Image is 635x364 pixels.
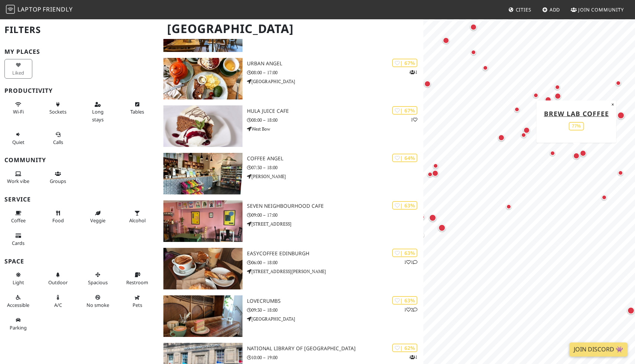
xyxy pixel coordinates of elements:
button: Sockets [44,98,72,118]
div: Map marker [543,95,553,105]
span: Smoke free [87,302,109,308]
h3: National Library of [GEOGRAPHIC_DATA] [247,345,423,352]
span: Spacious [88,279,108,286]
div: Map marker [531,91,540,100]
button: Coffee [4,207,32,227]
button: Alcohol [124,207,152,227]
div: | 67% [392,59,417,67]
span: Pet friendly [133,302,142,308]
div: Map marker [431,161,440,170]
div: Map marker [426,170,434,179]
button: No smoke [84,291,112,311]
button: Parking [4,314,32,334]
a: SEVEN neighbourhood cafe | 63% SEVEN neighbourhood cafe 09:00 – 17:00 [STREET_ADDRESS] [159,200,424,242]
img: SEVEN neighbourhood cafe [163,200,243,242]
span: Laptop [17,5,42,13]
div: Map marker [481,63,490,72]
button: Quiet [4,128,32,148]
h3: Coffee Angel [247,155,423,162]
div: | 64% [392,154,417,162]
span: Group tables [50,178,66,184]
span: Parking [10,324,27,331]
div: | 63% [392,249,417,257]
button: Food [44,207,72,227]
span: Natural light [13,279,24,286]
a: Join Community [568,3,627,16]
span: Cities [516,6,531,13]
span: Quiet [12,139,25,145]
div: Map marker [578,148,588,158]
button: Long stays [84,98,112,125]
p: 10:00 – 19:00 [247,354,423,361]
p: 09:00 – 17:00 [247,211,423,219]
span: Food [52,217,64,224]
div: Map marker [469,48,478,57]
h3: Community [4,157,154,164]
a: Hula Juice Cafe | 67% 1 Hula Juice Cafe 08:00 – 18:00 West Bow [159,105,424,147]
button: Tables [124,98,152,118]
button: Pets [124,291,152,311]
div: Map marker [427,213,438,223]
h3: Service [4,196,154,203]
img: LaptopFriendly [6,5,15,14]
button: Groups [44,168,72,187]
button: Work vibe [4,168,32,187]
h3: Urban Angel [247,60,423,67]
a: Urban Angel | 67% 1 Urban Angel 08:00 – 17:00 [GEOGRAPHIC_DATA] [159,58,424,99]
h3: Productivity [4,87,154,94]
h3: My Places [4,48,154,55]
h3: easyCoffee Edinburgh [247,250,423,257]
img: Hula Juice Cafe [163,105,243,147]
button: A/C [44,291,72,311]
div: Map marker [469,22,478,32]
span: Join Community [578,6,624,13]
div: Map marker [430,168,440,178]
button: Cards [4,230,32,249]
p: 1 2 [404,306,417,313]
button: Accessible [4,291,32,311]
p: 1 [410,69,417,76]
span: Video/audio calls [53,139,63,145]
button: Close popup [609,100,616,108]
button: Restroom [124,269,152,288]
div: | 62% [392,344,417,352]
span: Stable Wi-Fi [13,108,24,115]
span: Friendly [43,5,72,13]
p: 1 [411,116,417,123]
h1: [GEOGRAPHIC_DATA] [161,19,422,39]
div: | 63% [392,296,417,305]
span: People working [7,178,29,184]
div: Map marker [548,149,557,158]
p: [GEOGRAPHIC_DATA] [247,315,423,322]
button: Outdoor [44,269,72,288]
p: 08:00 – 17:00 [247,69,423,76]
span: Long stays [92,108,104,122]
span: Work-friendly tables [130,108,144,115]
span: Alcohol [129,217,146,224]
div: Map marker [616,110,626,121]
p: 1 1 [404,259,417,266]
span: Outdoor area [48,279,68,286]
div: Map marker [616,168,625,177]
div: Map marker [519,131,528,140]
h3: SEVEN neighbourhood cafe [247,203,423,209]
p: 08:00 – 18:00 [247,117,423,124]
div: Map marker [571,151,581,161]
h3: Space [4,258,154,265]
div: Map marker [504,202,513,211]
p: [PERSON_NAME] [247,173,423,180]
div: Map marker [423,79,432,89]
a: Brew Lab Coffee [544,109,609,118]
a: LaptopFriendly LaptopFriendly [6,3,73,16]
p: 09:30 – 18:00 [247,306,423,314]
a: Lovecrumbs | 63% 12 Lovecrumbs 09:30 – 18:00 [GEOGRAPHIC_DATA] [159,295,424,337]
button: Calls [44,128,72,148]
h3: Hula Juice Cafe [247,108,423,114]
a: Cities [505,3,534,16]
h2: Filters [4,19,154,41]
button: Spacious [84,269,112,288]
div: Map marker [522,125,531,135]
span: Accessible [7,302,29,308]
p: 07:30 – 18:00 [247,164,423,171]
span: Add [550,6,560,13]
